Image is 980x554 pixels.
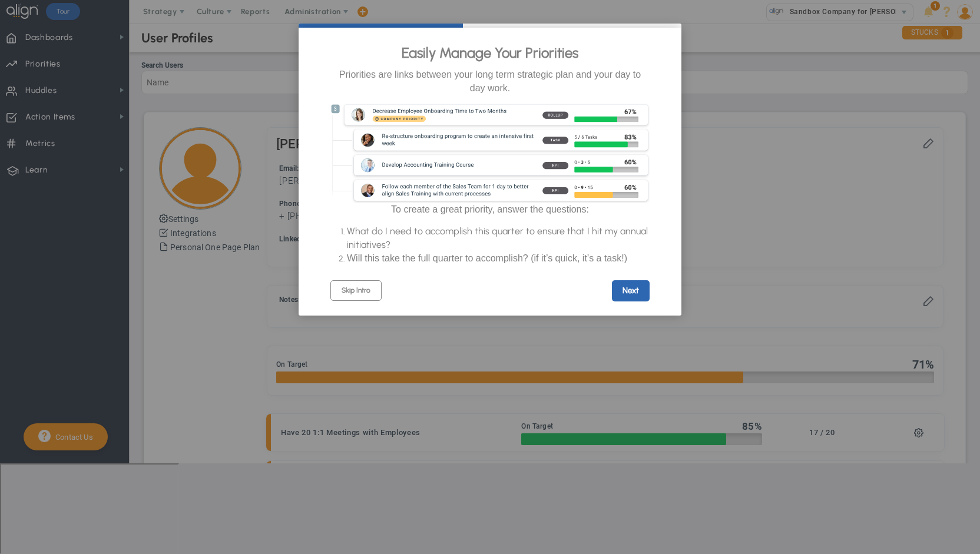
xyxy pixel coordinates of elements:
a: Skip Intro [330,280,382,301]
a: Close modal [657,28,678,49]
a: Next [612,280,650,301]
span: Will this take the full quarter to accomplish? (if it’s quick, it’s a task!) [347,253,627,263]
span: Priorities are links between your long term strategic plan and your day to day work. [339,69,641,92]
span: Easily Manage Your Priorities [402,44,578,61]
span: What do I need to accomplish this quarter to ensure that I hit my annual initiatives? [347,225,648,250]
div: current step [299,24,463,28]
span: To create a great priority, answer the questions: [391,204,589,214]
